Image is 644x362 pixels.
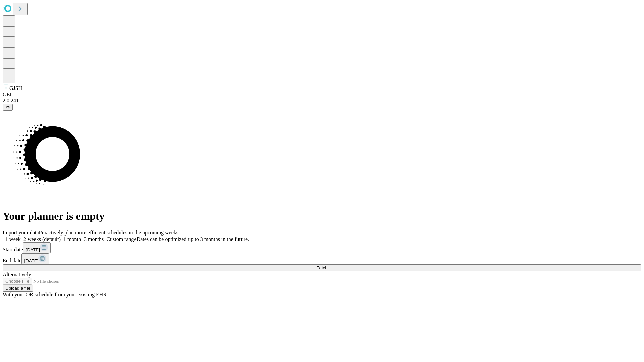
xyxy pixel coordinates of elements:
button: Fetch [3,264,641,271]
span: 1 week [5,236,21,242]
button: Upload a file [3,285,33,292]
span: 2 weeks (default) [23,236,61,242]
span: GJSH [9,85,22,91]
span: Alternatively [3,271,31,277]
span: [DATE] [26,247,40,252]
span: 1 month [63,236,81,242]
button: [DATE] [21,253,49,264]
span: @ [5,105,10,110]
div: 2.0.241 [3,98,641,104]
span: Custom range [106,236,136,242]
span: Import your data [3,230,39,235]
div: GEI [3,92,641,98]
span: [DATE] [24,258,38,263]
span: 3 months [84,236,104,242]
h1: Your planner is empty [3,210,641,222]
span: With your OR schedule from your existing EHR [3,292,107,297]
span: Proactively plan more efficient schedules in the upcoming weeks. [39,230,180,235]
button: [DATE] [23,242,51,253]
div: Start date [3,242,641,253]
span: Fetch [316,265,327,270]
button: @ [3,104,13,111]
span: Dates can be optimized up to 3 months in the future. [137,236,249,242]
div: End date [3,253,641,264]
